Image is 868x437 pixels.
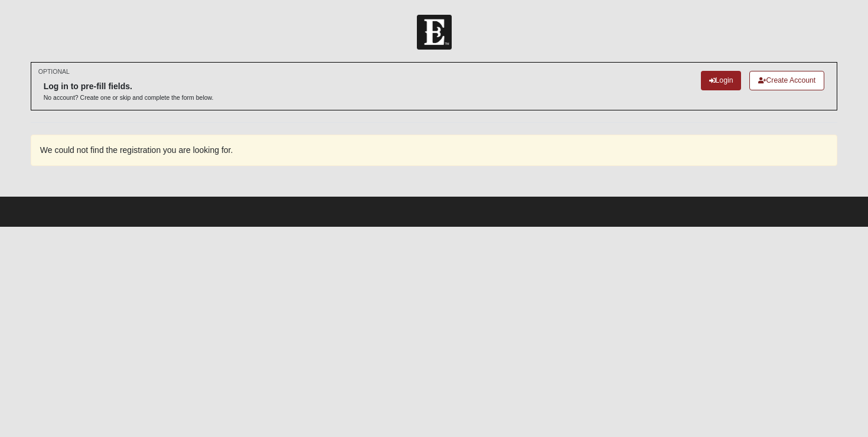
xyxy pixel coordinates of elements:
[44,81,214,92] h6: Log in to pre-fill fields.
[749,71,824,90] a: Create Account
[38,67,70,76] small: OPTIONAL
[40,145,233,155] span: We could not find the registration you are looking for.
[417,15,452,50] img: Church of Eleven22 Logo
[44,93,214,102] p: No account? Create one or skip and complete the form below.
[701,71,742,90] a: Login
